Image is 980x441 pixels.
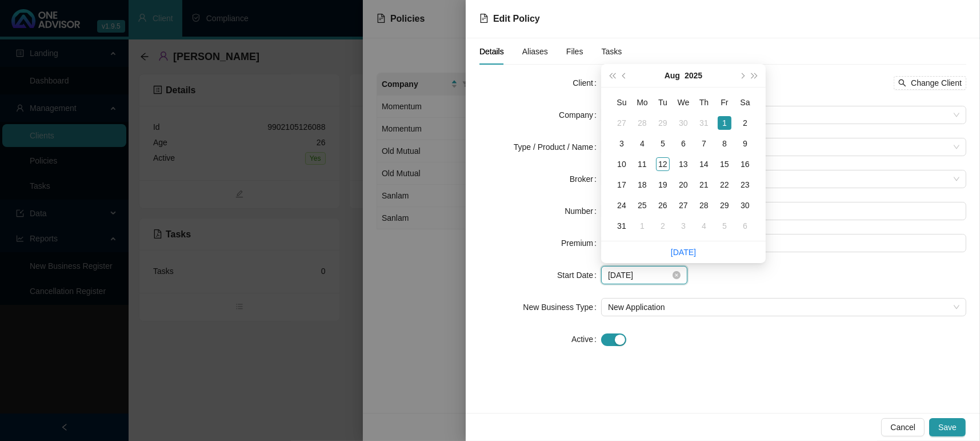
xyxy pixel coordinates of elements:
td: 2025-09-02 [653,216,673,236]
button: next-year [735,64,748,87]
div: 3 [615,137,629,150]
label: Active [571,330,601,348]
span: Cancel [890,421,915,434]
td: 2025-08-18 [632,174,653,195]
div: 2 [656,219,670,233]
th: Tu [653,92,673,113]
td: 2025-08-30 [735,195,755,216]
th: Mo [632,92,653,113]
div: 27 [677,198,690,212]
label: Client [573,74,601,92]
label: New Business Type [523,298,601,316]
div: 15 [718,157,731,171]
div: 16 [738,157,752,171]
td: 2025-09-06 [735,216,755,236]
label: Type / Product / Name [514,138,601,156]
div: 31 [615,219,629,233]
div: 6 [738,219,752,233]
div: 31 [697,116,711,130]
th: We [673,92,694,113]
div: 5 [656,137,670,150]
label: Start Date [557,266,601,284]
div: 12 [656,157,670,171]
td: 2025-07-27 [611,113,632,133]
td: 2025-08-19 [653,174,673,195]
td: 2025-07-28 [632,113,653,133]
div: 19 [656,178,670,192]
td: 2025-08-14 [694,154,714,174]
td: 2025-08-01 [714,113,735,133]
div: 4 [635,137,649,150]
td: 2025-09-03 [673,216,694,236]
span: file-text [479,14,489,23]
td: 2025-08-16 [735,154,755,174]
div: 20 [677,178,690,192]
div: 1 [635,219,649,233]
td: 2025-08-29 [714,195,735,216]
td: 2025-08-15 [714,154,735,174]
div: 21 [697,178,711,192]
td: 2025-08-09 [735,133,755,154]
td: 2025-08-11 [632,154,653,174]
div: 26 [656,198,670,212]
td: 2025-08-31 [611,216,632,236]
div: 29 [718,198,731,212]
span: New Application [608,299,959,316]
div: 8 [718,137,731,150]
td: 2025-08-25 [632,195,653,216]
div: 9 [738,137,752,150]
td: 2025-08-20 [673,174,694,195]
div: 14 [697,157,711,171]
td: 2025-07-29 [653,113,673,133]
div: 3 [677,219,690,233]
td: 2025-08-04 [632,133,653,154]
div: 7 [697,137,711,150]
td: 2025-07-31 [694,113,714,133]
div: 4 [697,219,711,233]
td: 2025-08-17 [611,174,632,195]
td: 2025-08-24 [611,195,632,216]
th: Sa [735,92,755,113]
td: 2025-08-10 [611,154,632,174]
span: Details [479,47,504,55]
td: 2025-08-26 [653,195,673,216]
button: month panel [665,64,680,87]
td: 2025-08-28 [694,195,714,216]
button: Save [929,418,966,436]
span: Edit Policy [493,14,540,23]
a: [DATE] [671,248,696,257]
td: 2025-09-05 [714,216,735,236]
button: year panel [685,64,702,87]
div: 1 [718,116,731,130]
td: 2025-08-23 [735,174,755,195]
td: 2025-08-03 [611,133,632,154]
button: Cancel [881,418,925,436]
label: Premium [561,234,601,252]
input: Select date [608,269,670,281]
span: search [898,79,906,87]
label: Broker [570,170,601,188]
span: Life Insurance / Critical Illness [608,138,959,156]
span: Files [566,47,583,55]
div: 5 [718,219,731,233]
div: 30 [738,198,752,212]
div: 24 [615,198,629,212]
span: Momentum [608,106,959,124]
div: 13 [677,157,690,171]
td: 2025-08-22 [714,174,735,195]
span: close-circle [673,271,681,279]
div: 27 [615,116,629,130]
div: 11 [635,157,649,171]
span: Aliases [522,47,548,55]
label: Company [559,106,601,124]
td: 2025-08-02 [735,113,755,133]
td: 2025-09-01 [632,216,653,236]
span: Tasks [602,47,622,55]
div: 18 [635,178,649,192]
label: Number [565,202,601,220]
div: 22 [718,178,731,192]
td: 2025-08-13 [673,154,694,174]
div: 2 [738,116,752,130]
td: 2025-08-08 [714,133,735,154]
